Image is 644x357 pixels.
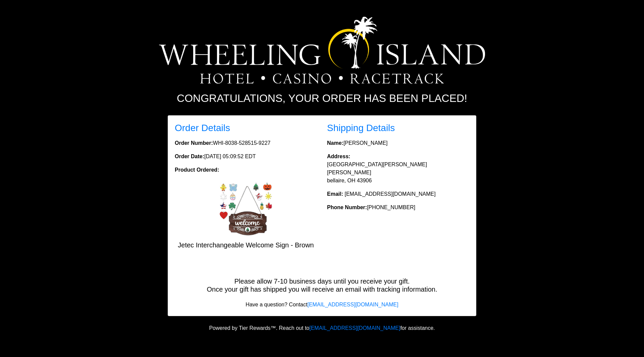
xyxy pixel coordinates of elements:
[168,301,476,308] h6: Have a question? Contact
[175,153,317,161] p: [DATE] 05:09:52 EDT
[175,241,317,249] h5: Jetec Interchangeable Welcome Sign - Brown
[327,154,350,159] strong: Address:
[159,17,485,84] img: Logo
[168,277,476,285] h5: Please allow 7-10 business days until you receive your gift.
[175,122,317,134] h3: Order Details
[219,182,273,236] img: Jetec Interchangeable Welcome Sign - Brown
[327,190,469,198] p: [EMAIL_ADDRESS][DOMAIN_NAME]
[327,191,343,197] strong: Email:
[175,140,213,146] strong: Order Number:
[327,204,367,210] strong: Phone Number:
[175,154,204,159] strong: Order Date:
[327,140,343,146] strong: Name:
[307,302,398,307] a: [EMAIL_ADDRESS][DOMAIN_NAME]
[327,139,469,147] p: [PERSON_NAME]
[327,153,469,185] p: [GEOGRAPHIC_DATA][PERSON_NAME][PERSON_NAME] bellaire, OH 43906
[327,122,469,134] h3: Shipping Details
[175,139,317,147] p: WHI-8038-528515-9227
[209,325,435,331] span: Powered by Tier Rewards™. Reach out to for assistance.
[168,285,476,293] h5: Once your gift has shipped you will receive an email with tracking information.
[175,167,219,173] strong: Product Ordered:
[309,325,400,331] a: [EMAIL_ADDRESS][DOMAIN_NAME]
[327,203,469,212] p: [PHONE_NUMBER]
[136,92,508,105] h2: Congratulations, your order has been placed!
